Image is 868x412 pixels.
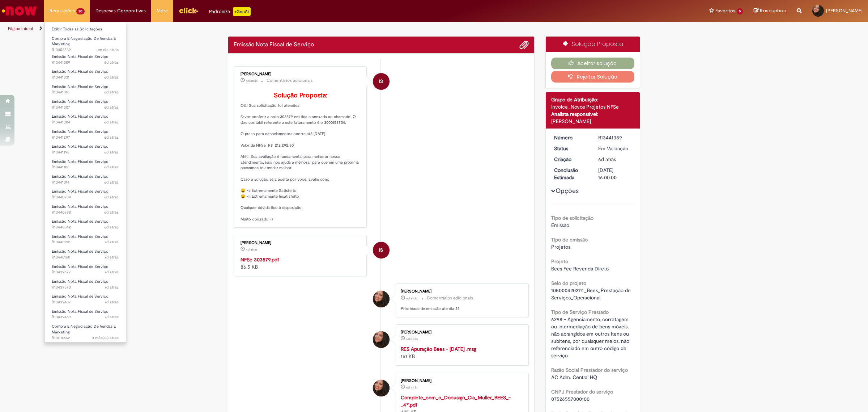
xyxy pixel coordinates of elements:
span: 3 mês(es) atrás [92,335,119,341]
time: 22/08/2025 19:06:12 [104,105,119,110]
a: Aberto R13440160 : Emissão Nota Fiscal de Serviço [44,248,126,261]
span: Despesas Corporativas [95,7,146,14]
span: IS [379,73,383,90]
span: 7d atrás [105,255,119,260]
time: 22/08/2025 11:34:30 [105,314,119,320]
div: [DATE] 16:00:00 [598,167,632,181]
a: Aberto R13441307 : Emissão Nota Fiscal de Serviço [44,98,126,111]
span: R13104662 [52,335,119,341]
time: 25/08/2025 09:35:41 [246,79,258,83]
span: Emissão Nota Fiscal de Serviço [52,114,109,119]
a: Aberto R13452532 : Compra E Negociação De Vendas E Marketing [44,35,126,50]
span: Emissão Nota Fiscal de Serviço [52,309,109,314]
span: 6d atrás [104,75,119,80]
a: Aberto R13441389 : Emissão Nota Fiscal de Serviço [44,53,126,66]
div: Elaine De Jesus Tavares [373,380,390,396]
h2: Emissão Nota Fiscal de Serviço Histórico de tíquete [234,42,314,48]
a: RES Apuração Bees - [DATE] .msg [401,346,476,352]
span: 6d atrás [104,224,119,230]
span: Emissão Nota Fiscal de Serviço [52,204,109,209]
div: Analista responsável: [551,110,635,118]
span: R13440160 [52,255,119,260]
span: Compra E Negociação De Vendas E Marketing [52,36,116,47]
a: Aberto R13439487 : Emissão Nota Fiscal de Serviço [44,293,126,306]
div: Elaine De Jesus Tavares [373,331,390,348]
span: 7d atrás [105,269,119,275]
span: Emissão Nota Fiscal de Serviço [52,69,109,74]
span: R13440934 [52,194,119,200]
div: R13441389 [598,134,632,141]
span: R13452532 [52,47,119,53]
span: R13441304 [52,119,119,125]
time: 22/08/2025 20:58:09 [406,385,418,390]
time: 22/08/2025 17:58:42 [104,150,119,155]
div: [PERSON_NAME] [401,379,521,383]
div: Isabella Silva [373,73,390,90]
span: Emissão [551,222,569,228]
div: Isabella Silva [373,242,390,258]
div: [PERSON_NAME] [401,289,521,294]
div: [PERSON_NAME] [401,330,521,335]
a: Exibir Todas as Solicitações [44,25,126,33]
span: 6d atrás [104,180,119,185]
span: R13441316 [52,89,119,95]
span: R13440842 [52,224,119,230]
time: 25/08/2025 09:31:42 [246,247,258,252]
div: Grupo de Atribuição: [551,96,635,103]
span: Emissão Nota Fiscal de Serviço [52,174,109,179]
div: Padroniza [209,7,251,16]
a: Aberto R13440192 : Emissão Nota Fiscal de Serviço [44,233,126,246]
span: Emissão Nota Fiscal de Serviço [52,159,109,164]
a: Aberto R13441198 : Emissão Nota Fiscal de Serviço [44,143,126,156]
span: Emissão Nota Fiscal de Serviço [52,264,109,269]
small: Comentários adicionais [267,77,313,84]
span: 6d atrás [406,385,418,390]
a: Aberto R13441297 : Emissão Nota Fiscal de Serviço [44,128,126,141]
b: Tipo de solicitação [551,215,593,221]
div: Elaine De Jesus Tavares [373,291,390,307]
span: 07526557000100 [551,396,590,402]
time: 22/08/2025 19:20:04 [104,89,119,95]
span: 6d atrás [104,194,119,200]
div: [PERSON_NAME] [241,72,361,76]
a: Aberto R13441316 : Emissão Nota Fiscal de Serviço [44,83,126,96]
span: um dia atrás [97,47,119,52]
time: 22/08/2025 21:10:56 [406,296,418,300]
div: Em Validação [598,145,632,152]
div: Solução Proposta [546,37,640,52]
a: Aberto R13441304 : Emissão Nota Fiscal de Serviço [44,113,126,126]
span: 6d atrás [104,60,119,65]
span: R13441297 [52,135,119,140]
time: 22/08/2025 21:10:15 [598,156,616,163]
p: +GenAi [233,7,251,16]
time: 22/08/2025 21:10:17 [104,60,119,65]
div: 22/08/2025 21:10:15 [598,156,632,163]
span: IS [379,241,383,259]
span: Emissão Nota Fiscal de Serviço [52,189,109,194]
button: Aceitar solução [551,58,635,69]
time: 22/08/2025 11:51:37 [105,285,119,290]
span: Emissão Nota Fiscal de Serviço [52,54,109,59]
span: [PERSON_NAME] [826,8,863,14]
span: 6d atrás [104,210,119,215]
ul: Requisições [44,22,126,343]
div: Invoice_Novos Projetos NFSe [551,103,635,110]
span: Emissão Nota Fiscal de Serviço [52,84,109,89]
span: 6d atrás [104,89,119,95]
dt: Número [549,134,593,141]
span: 7d atrás [105,239,119,245]
span: R13441307 [52,105,119,110]
span: More [157,7,168,14]
span: 6d atrás [104,119,119,125]
a: Aberto R13104662 : Compra E Negociação De Vendas E Marketing [44,323,126,338]
time: 22/08/2025 16:31:45 [104,224,119,230]
time: 22/08/2025 17:53:38 [104,164,119,170]
p: Prioridade de emissão até dia 25 [401,306,521,312]
span: R13439487 [52,299,119,305]
time: 22/08/2025 11:37:26 [105,299,119,305]
span: 4d atrás [246,79,258,83]
span: R13439573 [52,285,119,290]
span: Bees Fee Revenda Direto [551,265,609,272]
span: 20 [76,8,85,14]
